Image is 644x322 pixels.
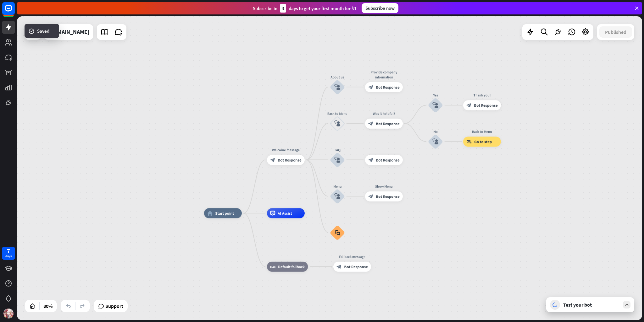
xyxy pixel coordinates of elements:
div: Menu [322,184,353,189]
i: block_bot_response [368,157,373,162]
button: Open LiveChat chat widget [5,3,24,21]
div: Back to Menu [459,129,505,134]
span: Bot Response [376,121,399,126]
span: Start point [215,211,234,216]
i: block_bot_response [336,264,341,269]
span: Support [105,301,123,311]
div: No [420,129,451,134]
div: 80% [42,301,54,311]
span: Bot Response [376,84,399,89]
span: AI Assist [278,211,292,216]
div: Provide company information [361,69,407,79]
i: success [28,28,35,34]
div: Back to Menu [322,111,353,116]
i: block_bot_response [368,194,373,199]
i: block_bot_response [368,121,373,126]
span: Bot Response [278,157,301,162]
i: block_user_input [432,139,438,145]
i: block_fallback [270,264,275,269]
span: Bot Response [376,194,399,199]
div: Thank you! [459,93,505,98]
a: 7 days [2,247,15,260]
div: hkbu.edu.hk [48,24,89,40]
div: Welcome message [263,147,308,152]
div: Fallback message [330,254,375,259]
span: Bot Response [376,157,399,162]
i: block_user_input [334,157,340,163]
div: Was it helpful? [361,111,407,116]
i: block_user_input [334,121,340,126]
div: Test your bot [563,302,620,308]
i: block_user_input [432,102,438,108]
span: Bot Response [344,264,368,269]
div: About us [322,74,353,79]
div: Subscribe now [362,3,398,13]
div: 7 [7,248,10,254]
i: block_user_input [334,84,340,90]
span: Go to step [474,139,492,144]
i: block_bot_response [270,157,275,162]
button: Published [599,26,632,38]
span: Default fallback [278,264,305,269]
span: Bot Response [474,103,497,108]
div: days [5,254,12,258]
span: Saved [37,28,49,34]
i: block_goto [466,139,472,144]
div: 3 [280,4,286,13]
div: FAQ [322,147,353,152]
i: block_bot_response [368,84,373,89]
div: Subscribe in days to get your first month for $1 [253,4,357,13]
i: block_bot_response [466,103,471,108]
div: Show Menu [361,184,407,189]
i: block_user_input [334,193,340,199]
div: Yes [420,93,451,98]
i: home_2 [207,211,213,216]
i: block_faq [335,230,340,236]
